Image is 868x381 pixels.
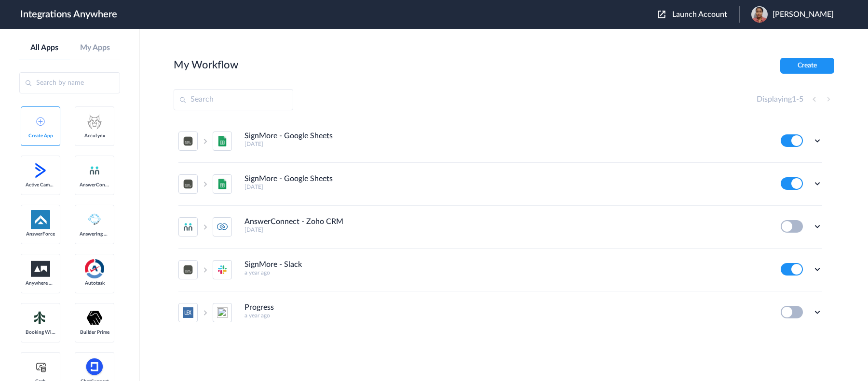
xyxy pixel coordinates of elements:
[244,226,768,233] h5: [DATE]
[174,59,238,71] h2: My Workflow
[799,95,803,103] span: 5
[19,72,120,93] input: Search by name
[792,95,796,103] span: 1
[672,11,727,18] span: Launch Account
[36,117,45,126] img: add-icon.svg
[89,165,100,176] img: answerconnect-logo.svg
[19,43,70,53] a: All Apps
[85,308,104,328] img: builder-prime-logo.svg
[244,217,343,226] h4: AnswerConnect - Zoho CRM
[26,182,55,188] span: Active Campaign
[80,329,109,335] span: Builder Prime
[244,131,333,141] h4: SignMore - Google Sheets
[70,43,121,53] a: My Apps
[80,182,109,188] span: AnswerConnect
[31,210,50,229] img: af-app-logo.svg
[80,280,109,286] span: Autotask
[244,312,768,319] h5: a year ago
[26,280,55,286] span: Anywhere Works
[174,89,293,110] input: Search
[244,141,768,147] h5: [DATE]
[35,361,47,373] img: cash-logo.svg
[780,58,834,74] button: Create
[244,174,333,184] h4: SignMore - Google Sheets
[85,357,104,377] img: chatsupport-icon.svg
[751,6,768,23] img: 6a2a7d3c-b190-4a43-a6a5-4d74bb8823bf.jpeg
[80,231,109,237] span: Answering Service
[85,210,104,229] img: Answering_service.png
[26,133,55,139] span: Create App
[31,161,50,180] img: active-campaign-logo.svg
[244,184,768,190] h5: [DATE]
[757,95,803,104] h4: Displaying -
[244,269,768,276] h5: a year ago
[26,329,55,335] span: Booking Widget
[658,11,665,18] img: launch-acct-icon.svg
[31,309,50,327] img: Setmore_Logo.svg
[773,10,834,19] span: [PERSON_NAME]
[244,260,302,269] h4: SignMore - Slack
[31,261,50,277] img: aww.png
[26,231,55,237] span: AnswerForce
[244,303,274,312] h4: Progress
[85,112,104,131] img: acculynx-logo.svg
[658,10,739,19] button: Launch Account
[80,133,109,139] span: AccuLynx
[20,9,117,20] h1: Integrations Anywhere
[85,259,104,278] img: autotask.png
